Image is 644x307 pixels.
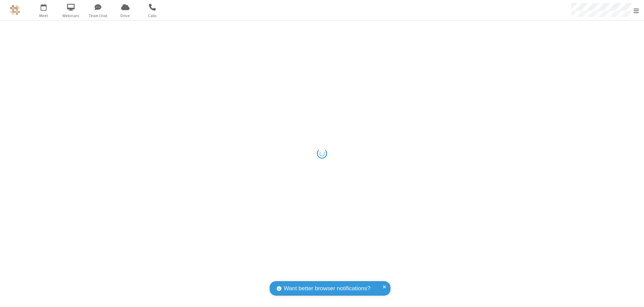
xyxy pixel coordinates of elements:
[58,13,84,19] span: Webinars
[113,13,138,19] span: Drive
[10,5,20,15] img: QA Selenium DO NOT DELETE OR CHANGE
[140,13,165,19] span: Calls
[284,284,370,293] span: Want better browser notifications?
[86,13,111,19] span: Team Chat
[31,13,56,19] span: Meet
